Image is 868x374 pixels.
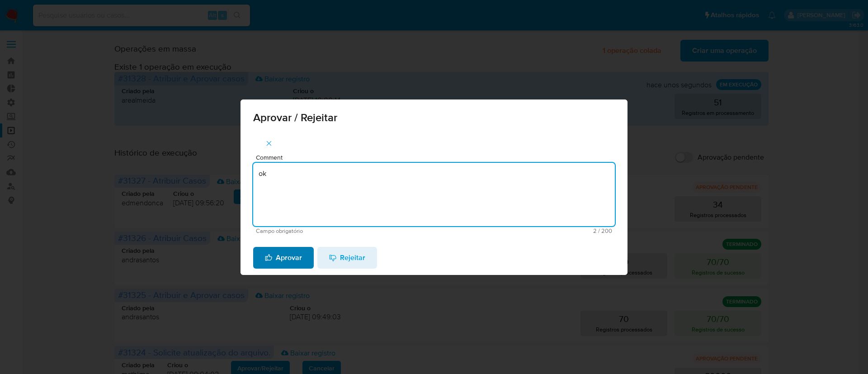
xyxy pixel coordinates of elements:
[265,248,302,268] span: Aprovar
[317,247,377,269] button: Rejeitar
[253,112,615,123] span: Aprovar / Rejeitar
[253,247,314,269] button: Aprovar
[434,228,612,234] span: Máximo 200 caracteres
[256,154,618,161] span: Comment
[256,228,434,234] span: Campo obrigatório
[329,248,365,268] span: Rejeitar
[253,163,615,226] textarea: ok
